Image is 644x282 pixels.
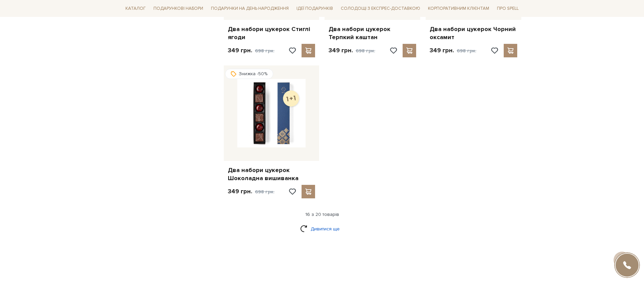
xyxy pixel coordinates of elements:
span: Ідеї подарунків [294,3,336,14]
span: Подарунки на День народження [208,3,291,14]
a: Солодощі з експрес-доставкою [338,3,423,14]
a: Два набори цукерок Стиглі ягоди [228,25,315,41]
p: 349 грн. [430,47,476,55]
p: 349 грн. [228,47,275,55]
span: Про Spell [494,3,521,14]
div: Знижка -50% [225,69,273,79]
span: 698 грн. [255,48,275,54]
p: 349 грн. [228,188,275,196]
span: 698 грн. [255,189,275,195]
a: Дивитися ще [300,223,344,235]
a: Корпоративним клієнтам [425,3,492,14]
a: Два набори цукерок Шоколадна вишиванка [228,166,315,182]
span: Подарункові набори [151,3,206,14]
div: 16 з 20 товарів [120,211,524,218]
span: Каталог [123,3,148,14]
a: Два набори цукерок Чорний оксамит [430,25,517,41]
a: Два набори цукерок Терпкий каштан [329,25,416,41]
span: 698 грн. [356,48,375,54]
p: 349 грн. [329,47,375,55]
span: 698 грн. [457,48,476,54]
